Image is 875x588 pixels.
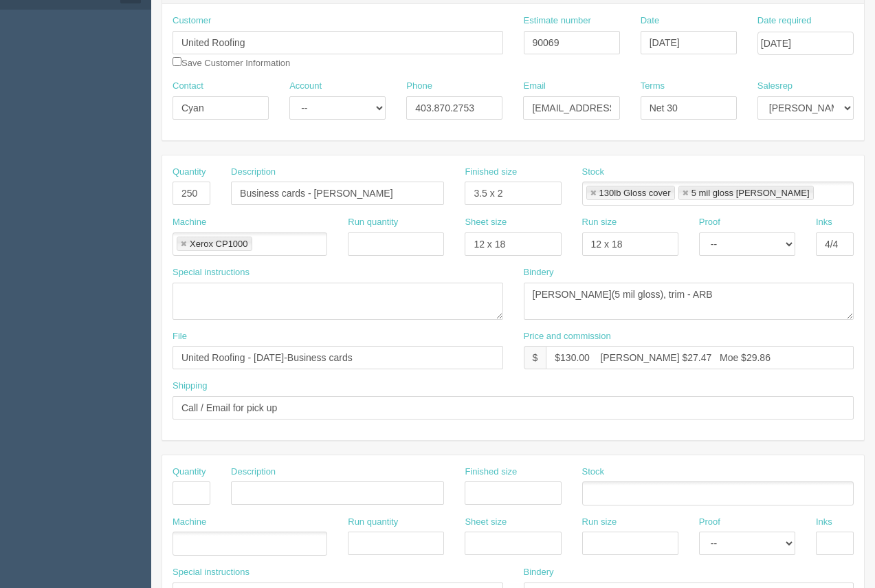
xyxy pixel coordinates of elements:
label: Proof [699,516,720,529]
label: Description [231,166,276,179]
label: Phone [406,80,432,93]
label: Special instructions [173,566,250,579]
label: Sheet size [465,516,507,529]
label: Bindery [524,566,554,579]
label: Description [231,466,276,479]
label: Customer [173,14,211,28]
label: Price and commission [524,330,611,343]
label: Quantity [173,466,206,479]
label: Estimate number [524,14,591,28]
label: Finished size [465,166,517,179]
label: Inks [816,216,832,229]
label: Date required [757,14,812,28]
div: 130lb Gloss cover [599,188,671,197]
label: Bindery [524,266,554,279]
label: Machine [173,516,206,529]
label: Run size [582,516,617,529]
label: Machine [173,216,206,229]
label: Date [641,14,659,28]
label: File [173,330,187,343]
label: Run quantity [348,216,398,229]
div: 5 mil gloss [PERSON_NAME] [691,188,810,197]
div: Save Customer Information [173,14,503,69]
label: Finished size [465,466,517,479]
label: Run quantity [348,516,398,529]
div: Xerox CP1000 [190,239,248,248]
label: Proof [699,216,720,229]
label: Email [523,80,546,93]
label: Run size [582,216,617,229]
label: Contact [173,80,203,93]
label: Special instructions [173,266,250,279]
label: Shipping [173,380,208,393]
label: Quantity [173,166,206,179]
textarea: [PERSON_NAME](5 mil gloss), trim - ARB [524,283,854,320]
label: Inks [816,516,832,529]
label: Stock [582,466,605,479]
label: Sheet size [465,216,507,229]
label: Salesrep [757,80,793,93]
div: $ [524,346,546,369]
label: Terms [641,80,665,93]
label: Account [289,80,322,93]
label: Stock [582,166,605,179]
input: Enter customer name [173,31,503,54]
